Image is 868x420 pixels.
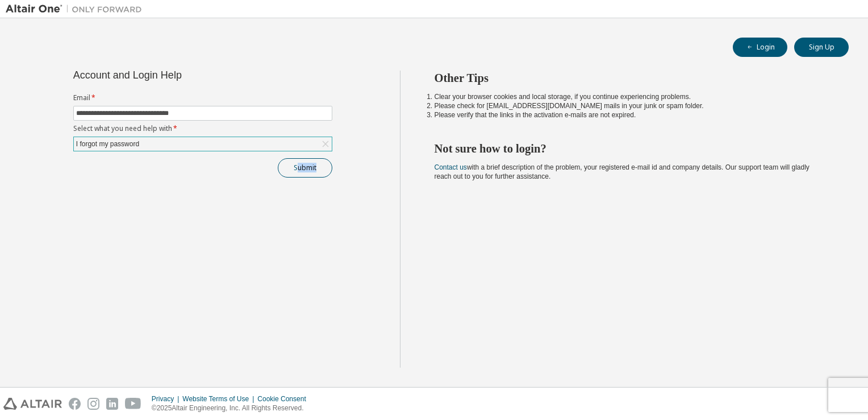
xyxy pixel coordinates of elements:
label: Email [73,93,332,102]
img: Altair One [6,3,148,15]
div: Account and Login Help [73,71,281,80]
h2: Other Tips [435,71,829,85]
div: Privacy [152,394,182,403]
li: Please verify that the links in the activation e-mails are not expired. [435,110,829,120]
button: Submit [278,158,332,178]
a: Contact us [435,163,467,171]
img: facebook.svg [69,398,81,410]
li: Clear your browser cookies and local storage, if you continue experiencing problems. [435,92,829,101]
span: with a brief description of the problem, your registered e-mail id and company details. Our suppo... [435,163,809,180]
li: Please check for [EMAIL_ADDRESS][DOMAIN_NAME] mails in your junk or spam folder. [435,101,829,110]
div: Website Terms of Use [182,394,257,403]
div: I forgot my password [74,137,332,151]
div: I forgot my password [74,138,141,150]
label: Select what you need help with [73,124,332,133]
button: Login [733,38,787,57]
img: linkedin.svg [106,398,118,410]
button: Sign Up [794,38,849,57]
img: youtube.svg [125,398,141,410]
h2: Not sure how to login? [435,141,829,156]
img: altair_logo.svg [3,398,62,410]
div: Cookie Consent [257,394,312,403]
img: instagram.svg [87,398,99,410]
p: © 2025 Altair Engineering, Inc. All Rights Reserved. [152,403,313,413]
